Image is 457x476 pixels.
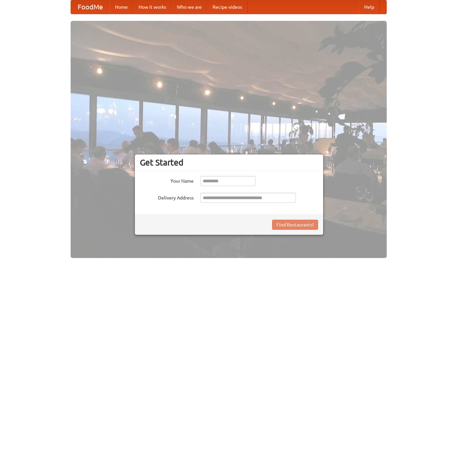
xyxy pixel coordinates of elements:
[140,176,194,184] label: Your Name
[172,0,207,14] a: Who we are
[71,0,110,14] a: FoodMe
[133,0,172,14] a: How it works
[359,0,380,14] a: Help
[272,220,318,230] button: Find Restaurants!
[207,0,247,14] a: Recipe videos
[140,157,318,168] h3: Get Started
[140,193,194,201] label: Delivery Address
[110,0,133,14] a: Home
